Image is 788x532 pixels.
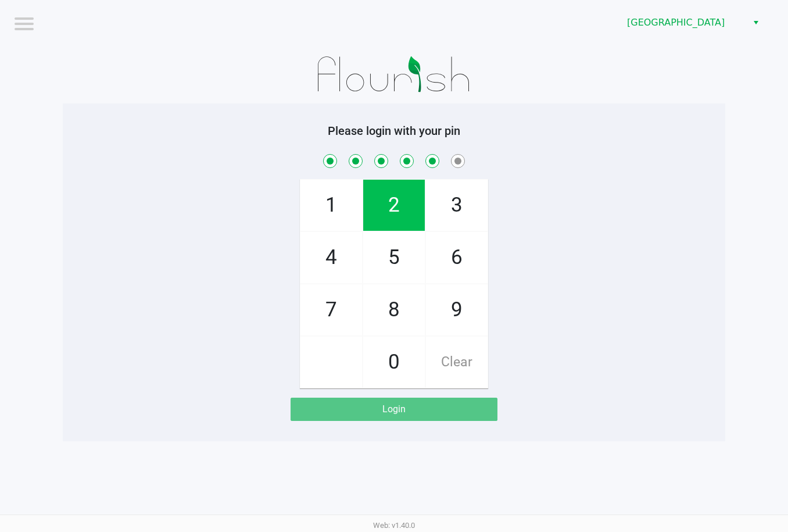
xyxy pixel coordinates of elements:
span: 2 [363,180,425,231]
span: Web: v1.40.0 [373,521,415,530]
span: 1 [300,180,362,231]
span: 9 [426,284,488,335]
span: Clear [426,337,488,388]
span: 3 [426,180,488,231]
h5: Please login with your pin [71,124,717,138]
button: Select [747,12,764,33]
span: 8 [363,284,425,335]
span: 7 [300,284,362,335]
span: [GEOGRAPHIC_DATA] [627,16,740,30]
span: 0 [363,337,425,388]
span: 4 [300,232,362,283]
span: 6 [426,232,488,283]
span: 5 [363,232,425,283]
